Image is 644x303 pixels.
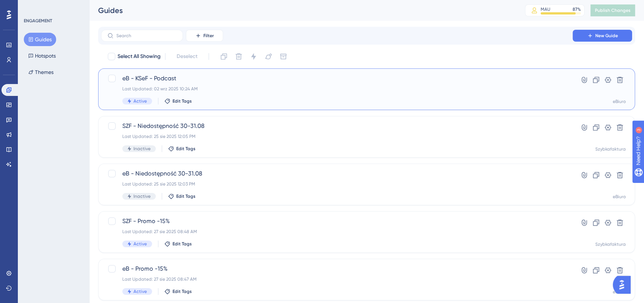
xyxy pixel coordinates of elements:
[173,241,192,247] span: Edit Tags
[122,217,551,226] span: SZF - Promo -15%
[613,194,626,200] div: eBiuro
[541,6,550,12] div: MAU
[177,52,197,61] span: Deselect
[164,289,192,294] button: Edit Tags
[595,33,618,39] span: New Guide
[613,289,626,295] div: eBiuro
[170,50,204,63] button: Deselect
[24,49,60,62] button: Hotspots
[164,98,192,104] button: Edit Tags
[168,146,196,152] button: Edit Tags
[164,241,192,247] button: Edit Tags
[176,193,196,199] span: Edit Tags
[595,241,626,247] div: Szybkafaktura
[52,4,54,10] div: 3
[133,289,147,294] span: Active
[573,6,581,12] div: 87 %
[133,98,147,104] span: Active
[117,52,161,61] span: Select All Showing
[133,193,151,199] span: Inactive
[122,133,551,139] div: Last Updated: 25 sie 2025 12:05 PM
[173,289,192,294] span: Edit Tags
[17,2,46,11] span: Need Help?
[122,181,551,187] div: Last Updated: 25 sie 2025 12:03 PM
[168,193,196,199] button: Edit Tags
[613,274,635,296] iframe: UserGuiding AI Assistant Launcher
[613,99,626,104] div: eBiuro
[122,276,551,282] div: Last Updated: 27 sie 2025 08:47 AM
[24,65,58,79] button: Themes
[116,33,177,38] input: Search
[173,98,192,104] span: Edit Tags
[122,169,551,178] span: eB - Niedostępność 30-31.08
[98,5,506,16] div: Guides
[122,122,551,130] span: SZF - Niedostępność 30-31.08
[595,146,626,152] div: Szybkafaktura
[133,241,147,247] span: Active
[203,33,214,39] span: Filter
[590,4,635,16] button: Publish Changes
[186,30,223,42] button: Filter
[24,18,52,24] div: ENGAGEMENT
[122,229,551,235] div: Last Updated: 27 sie 2025 08:48 AM
[176,146,196,152] span: Edit Tags
[24,33,56,46] button: Guides
[595,7,631,13] span: Publish Changes
[133,146,151,152] span: Inactive
[122,264,551,273] span: eB - Promo -15%
[122,74,551,83] span: eB - KSeF - Podcast
[573,30,632,42] button: New Guide
[122,86,551,92] div: Last Updated: 02 wrz 2025 10:24 AM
